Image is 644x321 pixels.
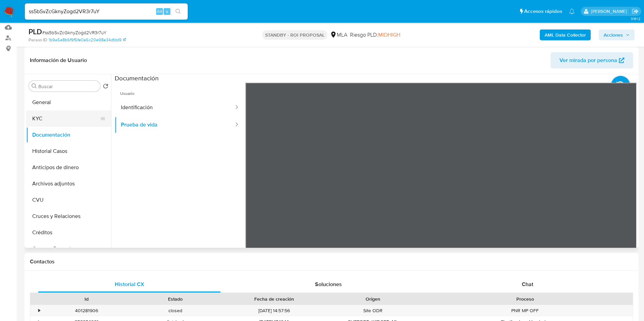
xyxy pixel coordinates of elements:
div: Estado [136,296,215,302]
span: MIDHIGH [378,31,400,39]
span: s [166,8,168,15]
span: Soluciones [315,280,342,288]
p: STANDBY - ROI PROPOSAL [262,30,327,40]
button: Buscar [32,83,37,89]
button: Ver mirada por persona [551,52,633,68]
span: Ver mirada por persona [559,52,617,68]
span: Alt [157,8,162,15]
button: Documentación [26,127,111,143]
div: Proceso [422,296,628,302]
span: Acciones [604,29,623,40]
b: AML Data Collector [545,29,586,40]
div: Site ODR [329,305,418,316]
button: General [26,94,111,111]
a: Notificaciones [569,8,575,14]
button: KYC [26,111,106,127]
button: AML Data Collector [540,29,591,40]
span: Chat [522,280,533,288]
button: Cruces y Relaciones [26,208,111,224]
input: Buscar usuario o caso... [25,7,188,16]
b: PLD [29,26,42,37]
div: Origen [333,296,413,302]
button: CVU [26,192,111,208]
button: Archivos adjuntos [26,176,111,192]
h1: Contactos [30,258,633,265]
a: Salir [632,8,639,15]
div: [DATE] 14:57:56 [220,305,329,316]
button: search-icon [171,7,185,16]
div: closed [131,305,220,316]
button: Créditos [26,224,111,241]
button: Cuentas Bancarias [26,241,111,257]
span: Riesgo PLD: [350,31,400,39]
button: Anticipos de dinero [26,159,111,176]
span: Accesos rápidos [524,8,562,15]
div: MLA [330,31,347,39]
div: Fecha de creación [225,296,324,302]
span: Historial CX [115,280,144,288]
input: Buscar [38,83,97,89]
div: Id [47,296,126,302]
div: 401281906 [42,305,131,316]
a: 1b9a5e8b6f9f5fe0a6c20e98e34dfdd9 [49,37,126,43]
button: Acciones [599,29,634,40]
span: 3.161.2 [631,16,641,21]
span: # ss5bSvZcGknyZogd2VR3r7uY [42,29,107,36]
button: Historial Casos [26,143,111,159]
b: Person ID [29,37,47,43]
p: gustavo.deseta@mercadolibre.com [591,8,629,15]
h1: Información de Usuario [30,57,87,64]
div: PNR MP OFF [418,305,633,316]
button: Volver al orden por defecto [103,83,108,91]
div: • [38,307,40,314]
